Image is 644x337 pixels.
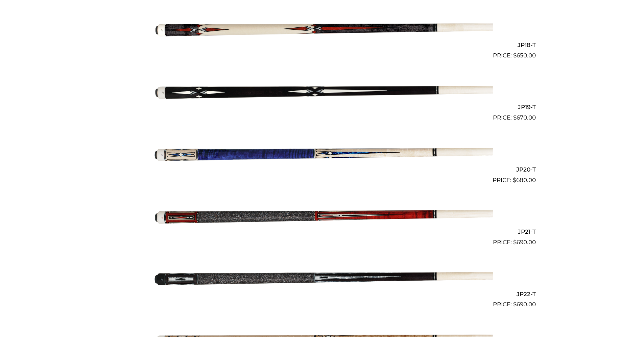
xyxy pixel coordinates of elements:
[109,63,536,122] a: JP19-T $670.00
[513,114,536,121] bdi: 670.00
[109,187,536,247] a: JP21-T $690.00
[513,177,536,183] bdi: 680.00
[513,239,536,245] bdi: 690.00
[513,177,516,183] span: $
[151,125,493,182] img: JP20-T
[109,163,536,176] h2: JP20-T
[109,288,536,300] h2: JP22-T
[109,0,536,60] a: JP18-T $650.00
[513,114,517,121] span: $
[109,101,536,113] h2: JP19-T
[109,125,536,184] a: JP20-T $680.00
[109,250,536,309] a: JP22-T $690.00
[109,226,536,238] h2: JP21-T
[109,38,536,51] h2: JP18-T
[513,52,517,59] span: $
[151,187,493,244] img: JP21-T
[513,301,536,308] bdi: 690.00
[151,63,493,120] img: JP19-T
[151,250,493,306] img: JP22-T
[513,239,517,245] span: $
[513,52,536,59] bdi: 650.00
[151,0,493,57] img: JP18-T
[513,301,517,308] span: $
